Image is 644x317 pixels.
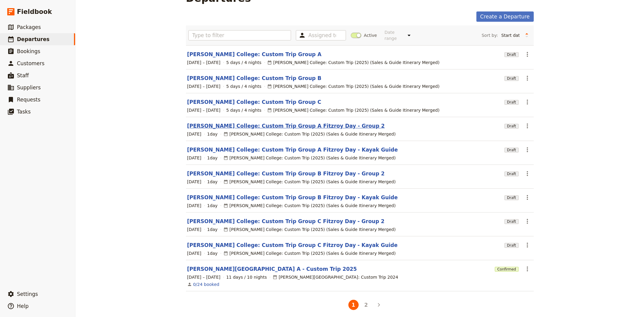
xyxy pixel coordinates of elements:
span: Tasks [17,109,31,115]
button: Actions [522,73,533,83]
div: [PERSON_NAME] College: Custom Trip (2025) (Sales & Guide Itinerary Merged) [223,203,396,209]
span: 1 day [207,203,218,209]
span: Draft [505,219,518,224]
a: [PERSON_NAME] College: Custom Trip Group C [187,98,322,106]
button: Actions [522,97,533,107]
button: Actions [522,145,533,155]
select: Sort by: [499,31,522,40]
span: 11 days / 10 nights [226,274,267,280]
span: Sort by: [482,32,498,38]
div: [PERSON_NAME] College: Custom Trip (2025) (Sales & Guide Itinerary Merged) [267,59,440,66]
span: Customers [17,60,44,66]
span: Bookings [17,48,40,54]
div: [PERSON_NAME] College: Custom Trip (2025) (Sales & Guide Itinerary Merged) [223,155,396,161]
span: 1 day [207,155,218,161]
span: [DATE] [187,250,201,256]
button: Actions [522,49,533,59]
span: Draft [505,100,518,105]
div: [PERSON_NAME][GEOGRAPHIC_DATA]: Custom Trip 2024 [273,274,398,280]
span: 1 day [207,179,218,185]
span: 5 days / 4 nights [226,83,261,89]
input: Type to filter [188,30,291,40]
span: Staff [17,72,29,78]
span: Settings [17,291,38,297]
button: 1 [348,300,359,310]
span: Draft [505,148,518,152]
a: [PERSON_NAME][GEOGRAPHIC_DATA] A - Custom Trip 2025 [187,265,357,273]
span: Departures [17,36,50,42]
input: Assigned to [308,32,336,39]
a: [PERSON_NAME] College: Custom Trip Group B [187,75,322,82]
div: [PERSON_NAME] College: Custom Trip (2025) (Sales & Guide Itinerary Merged) [223,131,396,137]
span: Help [17,303,29,309]
a: [PERSON_NAME] College: Custom Trip Group B Fitzroy Day - Group 2 [187,170,385,177]
span: [DATE] – [DATE] [187,83,221,89]
div: [PERSON_NAME] College: Custom Trip (2025) (Sales & Guide Itinerary Merged) [223,179,396,185]
span: Fieldbook [17,7,52,16]
span: 1 day [207,226,218,232]
span: Draft [505,52,518,57]
a: [PERSON_NAME] College: Custom Trip Group A Fitzroy Day - Group 2 [187,122,385,130]
span: Draft [505,243,518,248]
span: Draft [505,195,518,200]
a: [PERSON_NAME] College: Custom Trip Group A [187,51,322,58]
span: [DATE] – [DATE] [187,107,221,113]
span: 5 days / 4 nights [226,107,261,113]
a: Create a Departure [476,11,534,22]
div: [PERSON_NAME] College: Custom Trip (2025) (Sales & Guide Itinerary Merged) [267,107,440,113]
span: [DATE] – [DATE] [187,59,221,66]
button: Actions [522,121,533,131]
span: 1 day [207,250,218,256]
span: 1 day [207,131,218,137]
span: [DATE] [187,203,201,209]
span: Requests [17,97,40,103]
button: Actions [522,264,533,274]
div: [PERSON_NAME] College: Custom Trip (2025) (Sales & Guide Itinerary Merged) [223,226,396,232]
span: Active [364,32,377,38]
span: Confirmed [495,267,518,272]
button: Change sort direction [522,31,531,40]
span: [DATE] – [DATE] [187,274,221,280]
span: [DATE] [187,179,201,185]
button: Next [374,300,384,310]
a: [PERSON_NAME] College: Custom Trip Group A Fitzroy Day - Kayak Guide [187,146,398,153]
span: [DATE] [187,226,201,232]
span: [DATE] [187,131,201,137]
div: [PERSON_NAME] College: Custom Trip (2025) (Sales & Guide Itinerary Merged) [267,83,440,89]
span: Draft [505,171,518,176]
ul: Pagination [335,299,385,311]
button: Actions [522,216,533,226]
button: Actions [522,168,533,179]
button: Actions [522,240,533,250]
span: Draft [505,76,518,81]
div: [PERSON_NAME] College: Custom Trip (2025) (Sales & Guide Itinerary Merged) [223,250,396,256]
span: [DATE] [187,155,201,161]
span: 5 days / 4 nights [226,59,261,66]
a: View the bookings for this departure [193,281,219,287]
a: [PERSON_NAME] College: Custom Trip Group C Fitzroy Day - Group 2 [187,218,385,225]
button: Actions [522,192,533,203]
span: Suppliers [17,85,41,91]
span: Packages [17,24,41,30]
button: 2 [361,300,371,310]
span: Draft [505,124,518,129]
a: [PERSON_NAME] College: Custom Trip Group B Fitzroy Day - Kayak Guide [187,194,398,201]
a: [PERSON_NAME] College: Custom Trip Group C Fitzroy Day - Kayak Guide [187,242,398,249]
